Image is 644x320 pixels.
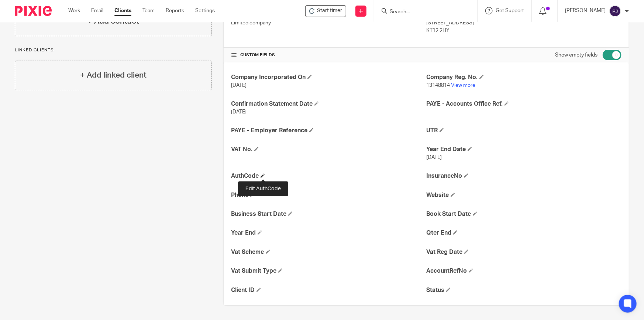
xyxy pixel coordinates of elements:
a: Email [91,7,103,14]
p: KT12 2HY [426,27,621,34]
h4: Status [426,286,621,294]
span: Get Support [496,8,524,13]
a: Team [142,7,155,14]
a: Clients [114,7,131,14]
p: [PERSON_NAME] [565,7,606,14]
a: Settings [195,7,215,14]
h4: Confirmation Statement Date [231,100,426,108]
span: 13148814 [426,83,450,88]
h4: AuthCode [231,172,426,180]
h4: UTR [426,127,621,135]
img: Pixie [15,6,52,16]
h4: InsuranceNo [426,172,621,180]
h4: Year End Date [426,146,621,153]
h4: Year End [231,229,426,237]
h4: Vat Submit Type [231,267,426,275]
h4: Phone [231,191,426,199]
span: [DATE] [426,155,442,160]
h4: AccountRefNo [426,267,621,275]
div: F2D BUSINESS LTD [305,5,346,17]
h4: Client ID [231,286,426,294]
h4: + Add linked client [80,69,147,81]
a: View more [451,83,475,88]
h4: Website [426,191,621,199]
h4: Business Start Date [231,210,426,218]
label: Show empty fields [555,51,597,59]
h4: Vat Reg Date [426,248,621,256]
h4: Qter End [426,229,621,237]
h4: PAYE - Accounts Office Ref. [426,100,621,108]
p: Linked clients [15,47,212,53]
h4: Company Incorporated On [231,74,426,81]
h4: CUSTOM FIELDS [231,52,426,58]
h4: Book Start Date [426,210,621,218]
p: Limited company [231,19,426,27]
h4: Company Reg. No. [426,74,621,81]
img: svg%3E [609,5,621,17]
span: [DATE] [231,83,247,88]
a: Reports [166,7,184,14]
span: Start timer [317,7,342,15]
h4: VAT No. [231,146,426,153]
a: Work [68,7,80,14]
input: Search [389,9,455,16]
h4: PAYE - Employer Reference [231,127,426,135]
p: [STREET_ADDRESS] [426,19,621,27]
h4: Vat Scheme [231,248,426,256]
span: [DATE] [231,109,247,115]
